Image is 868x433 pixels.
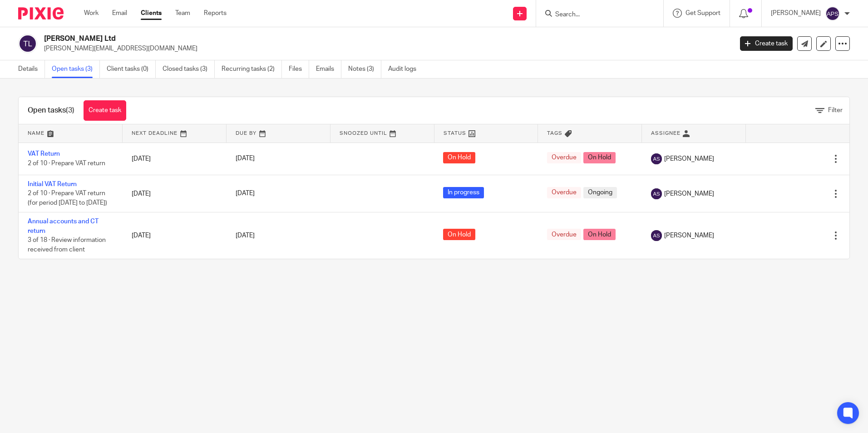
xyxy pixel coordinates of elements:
[18,60,45,78] a: Details
[547,229,581,240] span: Overdue
[236,191,255,197] span: [DATE]
[107,60,156,78] a: Client tasks (0)
[554,11,636,19] input: Search
[84,9,99,18] a: Work
[443,187,484,198] span: In progress
[828,107,843,113] span: Filter
[771,9,821,18] p: [PERSON_NAME]
[740,36,793,51] a: Create task
[18,34,37,53] img: svg%3E
[651,230,662,241] img: svg%3E
[28,181,77,187] a: Initial VAT Return
[28,218,99,234] a: Annual accounts and CT return
[651,188,662,199] img: svg%3E
[28,106,74,115] h1: Open tasks
[175,9,190,18] a: Team
[52,60,100,78] a: Open tasks (3)
[204,9,227,18] a: Reports
[348,60,381,78] a: Notes (3)
[84,100,126,121] a: Create task
[28,237,106,253] span: 3 of 18 · Review information received from client
[222,60,282,78] a: Recurring tasks (2)
[664,189,714,198] span: [PERSON_NAME]
[664,231,714,240] span: [PERSON_NAME]
[18,7,64,20] img: Pixie
[547,152,581,163] span: Overdue
[236,156,255,162] span: [DATE]
[547,187,581,198] span: Overdue
[44,44,726,53] p: [PERSON_NAME][EMAIL_ADDRESS][DOMAIN_NAME]
[583,187,617,198] span: Ongoing
[66,107,74,114] span: (3)
[28,151,60,157] a: VAT Return
[664,154,714,163] span: [PERSON_NAME]
[141,9,162,18] a: Clients
[547,131,562,136] span: Tags
[443,152,475,163] span: On Hold
[686,10,720,16] span: Get Support
[163,60,215,78] a: Closed tasks (3)
[443,229,475,240] span: On Hold
[112,9,127,18] a: Email
[123,212,227,259] td: [DATE]
[44,34,590,44] h2: [PERSON_NAME] Ltd
[388,60,423,78] a: Audit logs
[123,175,227,212] td: [DATE]
[123,143,227,175] td: [DATE]
[28,191,107,207] span: 2 of 10 · Prepare VAT return (for period [DATE] to [DATE])
[28,160,105,167] span: 2 of 10 · Prepare VAT return
[583,152,616,163] span: On Hold
[289,60,309,78] a: Files
[316,60,341,78] a: Emails
[340,131,387,136] span: Snoozed Until
[236,232,255,239] span: [DATE]
[825,6,840,21] img: svg%3E
[651,153,662,164] img: svg%3E
[583,229,616,240] span: On Hold
[444,131,466,136] span: Status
